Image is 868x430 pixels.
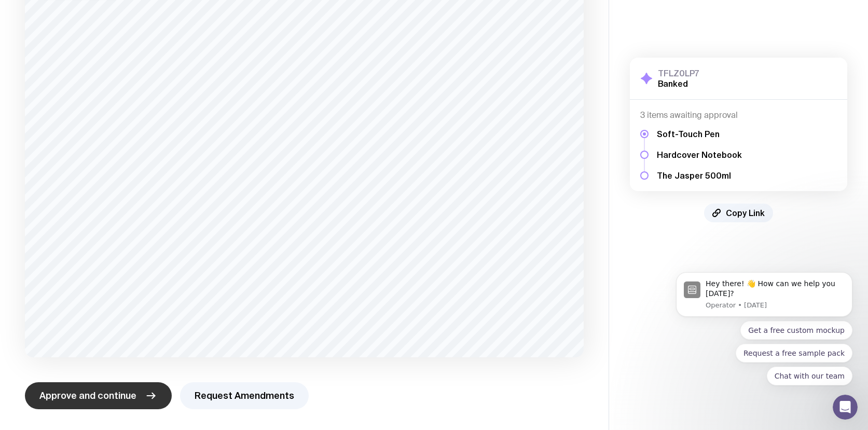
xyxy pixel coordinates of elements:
h2: Banked [658,78,699,89]
iframe: Intercom notifications message [660,192,868,402]
h5: The Jasper 500ml [657,170,742,181]
h5: Hardcover Notebook [657,150,742,160]
iframe: Intercom live chat [833,395,858,420]
button: Approve and continue [25,382,172,409]
span: Approve and continue [39,389,136,402]
h3: TFLZ0LP7 [658,68,699,78]
h5: Soft-Touch Pen [657,129,742,139]
h4: 3 items awaiting approval [640,110,837,120]
button: Request Amendments [180,382,309,409]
